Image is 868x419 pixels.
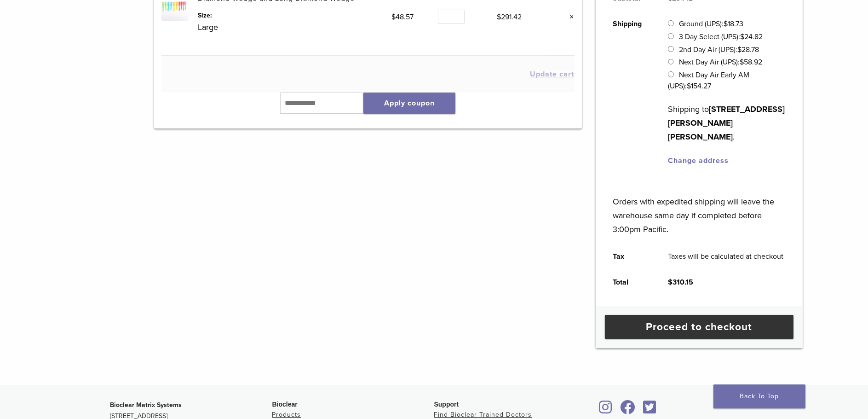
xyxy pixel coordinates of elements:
[640,406,660,415] a: Bioclear
[668,156,729,165] a: Change address
[740,32,763,41] bdi: 24.82
[679,32,763,41] label: 3 Day Select (UPS):
[668,70,749,91] label: Next Day Air Early AM (UPS):
[737,45,759,54] bdi: 28.78
[272,411,301,419] a: Products
[434,411,532,419] a: Find Bioclear Trained Doctors
[679,19,743,29] label: Ground (UPS):
[497,12,522,22] bdi: 291.42
[613,181,785,236] p: Orders with expedited shipping will leave the warehouse same day if completed before 3:00pm Pacific.
[737,45,742,54] span: $
[668,104,785,142] strong: [STREET_ADDRESS][PERSON_NAME][PERSON_NAME]
[530,70,575,78] button: Update cart
[603,11,658,174] th: Shipping
[724,19,728,29] span: $
[596,406,615,415] a: Bioclear
[617,406,638,415] a: Bioclear
[740,32,744,41] span: $
[740,58,762,67] bdi: 58.92
[658,244,794,269] td: Taxes will be calculated at checkout
[198,20,392,34] p: Large
[198,11,392,20] dt: Size:
[740,58,744,67] span: $
[679,45,759,54] label: 2nd Day Air (UPS):
[668,278,693,287] bdi: 310.15
[687,81,711,91] bdi: 154.27
[687,81,691,91] span: $
[603,269,658,295] th: Total
[605,315,793,339] a: Proceed to checkout
[713,384,805,408] a: Back To Top
[668,278,673,287] span: $
[603,244,658,269] th: Tax
[724,19,743,29] bdi: 18.73
[679,58,762,67] label: Next Day Air (UPS):
[434,401,459,408] span: Support
[668,102,785,144] p: Shipping to .
[391,12,414,22] bdi: 48.57
[563,11,575,23] a: Remove this item
[363,93,455,114] button: Apply coupon
[497,12,501,22] span: $
[110,401,182,409] strong: Bioclear Matrix Systems
[272,401,298,408] span: Bioclear
[391,12,396,22] span: $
